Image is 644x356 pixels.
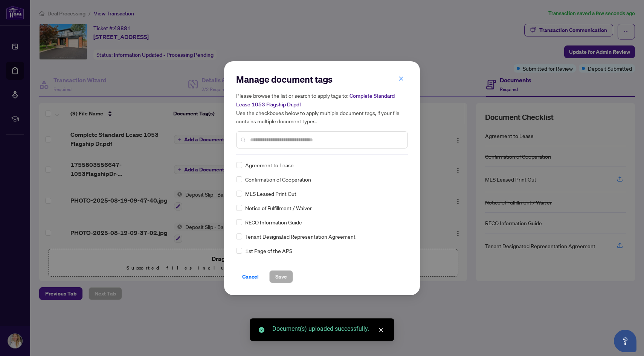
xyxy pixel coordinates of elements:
div: Document(s) uploaded successfully. [272,324,385,333]
span: close [378,327,384,333]
span: RECO Information Guide [245,218,302,226]
button: Open asap [614,330,636,352]
h5: Please browse the list or search to apply tags to: Use the checkboxes below to apply multiple doc... [236,91,408,125]
button: Save [269,270,293,283]
span: Cancel [242,271,259,283]
span: check-circle [259,327,264,333]
span: Complete Standard Lease 1053 Flagship Dr.pdf [236,92,395,108]
span: 1st Page of the APS [245,247,292,255]
span: close [398,76,404,81]
button: Cancel [236,270,265,283]
span: Confirmation of Cooperation [245,175,311,183]
span: Notice of Fulfillment / Waiver [245,204,312,212]
a: Close [377,326,385,334]
span: MLS Leased Print Out [245,189,296,198]
h2: Manage document tags [236,73,408,85]
span: Tenant Designated Representation Agreement [245,232,356,241]
span: Agreement to Lease [245,161,294,169]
